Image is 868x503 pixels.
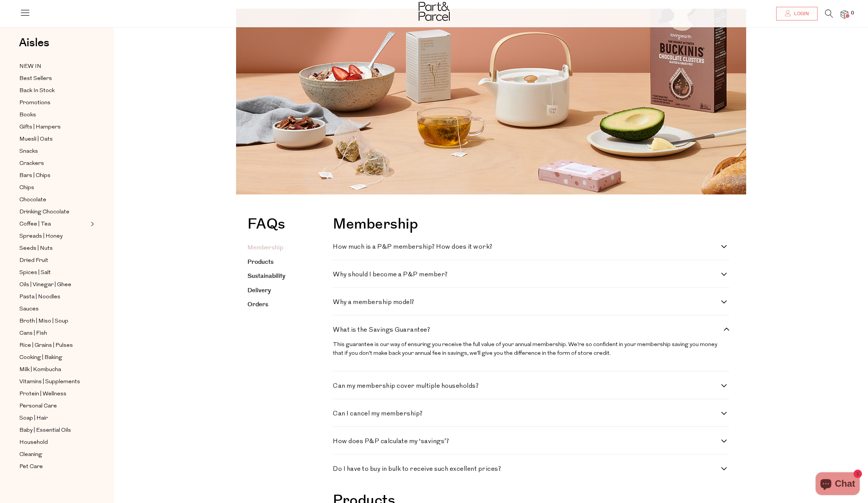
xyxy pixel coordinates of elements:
a: Protein | Wellness [19,389,88,399]
span: Baby | Essential Oils [19,426,71,435]
a: Broth | Miso | Soup [19,317,88,326]
a: Personal Care [19,401,88,411]
a: Drinking Chocolate [19,207,88,217]
span: Drinking Chocolate [19,208,69,217]
span: 0 [849,10,856,17]
span: Best Sellers [19,74,52,83]
a: Cleaning [19,450,88,459]
p: This guarantee is our way of ensuring you receive the full value of your annual membership. We’re... [333,341,729,358]
a: Snacks [19,147,88,156]
a: Baby | Essential Oils [19,426,88,435]
a: Login [776,7,818,20]
a: Oils | Vinegar | Ghee [19,280,88,290]
button: Expand/Collapse Coffee | Tea [89,219,94,229]
a: 0 [841,10,848,18]
h4: Why a membership model? [333,299,721,306]
span: Pet Care [19,462,43,472]
span: Broth | Miso | Soup [19,317,68,326]
h4: What is the Savings Guarantee? [333,327,721,333]
a: Muesli | Oats [19,135,88,144]
span: Vitamins | Supplements [19,378,80,387]
a: Bars | Chips [19,171,88,180]
a: Rice | Grains | Pulses [19,341,88,350]
img: faq-image_1344x_crop_center.png [236,9,746,194]
a: Books [19,110,88,120]
a: Products [247,258,274,266]
a: Chocolate [19,195,88,205]
img: Part&Parcel [419,2,450,21]
a: Coffee | Tea [19,219,88,229]
span: Cleaning [19,450,42,459]
h4: Can I cancel my membership? [333,411,721,417]
h4: How much is a P&P membership? How does it work? [333,244,721,250]
span: Protein | Wellness [19,390,66,399]
span: Login [792,11,809,17]
span: Gifts | Hampers [19,123,61,132]
a: Chips [19,183,88,193]
a: Spreads | Honey [19,232,88,241]
a: Membership [247,243,283,252]
span: Chips [19,183,34,193]
span: Household [19,438,48,447]
span: Spreads | Honey [19,232,63,241]
a: Pet Care [19,462,88,472]
a: NEW IN [19,62,88,71]
span: Milk | Kombucha [19,365,61,375]
a: Crackers [19,159,88,168]
a: Seeds | Nuts [19,244,88,253]
span: Rice | Grains | Pulses [19,341,73,350]
a: Best Sellers [19,74,88,83]
a: Orders [247,300,268,309]
span: Promotions [19,99,50,108]
span: Bars | Chips [19,171,50,180]
span: Crackers [19,159,44,168]
span: Seeds | Nuts [19,244,53,253]
a: Cooking | Baking [19,353,88,362]
span: Books [19,111,36,120]
span: Back In Stock [19,86,55,96]
h4: Can my membership cover multiple households? [333,383,721,389]
a: Delivery [247,286,271,295]
a: Sustainability [247,272,285,280]
a: Dried Fruit [19,256,88,265]
span: Muesli | Oats [19,135,53,144]
span: Coffee | Tea [19,220,51,229]
span: Sauces [19,305,39,314]
span: Soap | Hair [19,414,48,423]
span: Dried Fruit [19,256,48,265]
a: Pasta | Noodles [19,292,88,302]
h1: FAQs [247,217,285,235]
a: Aisles [19,37,49,56]
span: Cooking | Baking [19,353,62,362]
span: Aisles [19,34,49,51]
a: Back In Stock [19,86,88,96]
span: NEW IN [19,62,41,71]
a: Gifts | Hampers [19,122,88,132]
span: Cans | Fish [19,329,47,338]
h4: Why should I become a P&P member? [333,271,721,278]
span: Chocolate [19,196,46,205]
h4: How does P&P calculate my ‘savings’? [333,438,721,445]
span: Personal Care [19,402,57,411]
a: Household [19,438,88,447]
h4: Do I have to buy in bulk to receive such excellent prices? [333,466,721,472]
a: Milk | Kombucha [19,365,88,375]
a: Vitamins | Supplements [19,377,88,387]
a: Sauces [19,304,88,314]
a: Spices | Salt [19,268,88,277]
a: Cans | Fish [19,329,88,338]
inbox-online-store-chat: Shopify online store chat [813,472,862,497]
span: Spices | Salt [19,268,51,277]
a: Soap | Hair [19,414,88,423]
span: Snacks [19,147,38,156]
span: Pasta | Noodles [19,293,60,302]
a: Promotions [19,98,88,108]
span: Oils | Vinegar | Ghee [19,280,71,290]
